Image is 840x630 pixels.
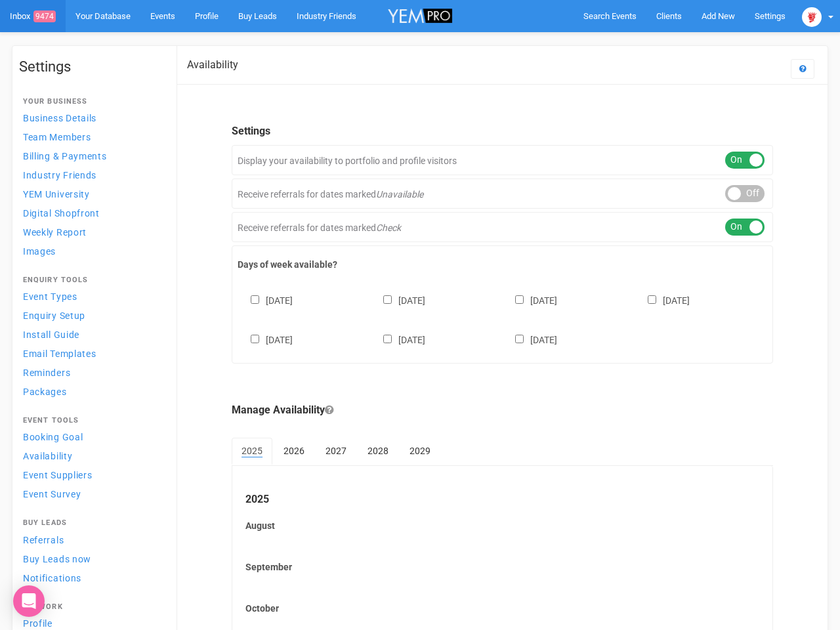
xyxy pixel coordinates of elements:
[245,519,759,532] label: August
[23,310,85,321] span: Enquiry Setup
[23,519,159,527] h4: Buy Leads
[19,166,163,184] a: Industry Friends
[376,222,401,233] em: Check
[23,451,72,461] span: Availability
[383,295,392,304] input: [DATE]
[251,335,259,343] input: [DATE]
[238,293,293,307] label: [DATE]
[19,550,163,568] a: Buy Leads now
[515,335,524,343] input: [DATE]
[232,212,773,242] div: Receive referrals for dates marked
[23,470,93,480] span: Event Suppliers
[19,345,163,362] a: Email Templates
[23,603,159,611] h4: Network
[635,293,690,307] label: [DATE]
[702,11,735,21] span: Add New
[19,306,163,324] a: Enquiry Setup
[400,438,440,464] a: 2029
[245,602,759,615] label: October
[23,489,81,499] span: Event Survey
[238,332,293,346] label: [DATE]
[23,367,70,378] span: Reminders
[23,573,81,583] span: Notifications
[19,383,163,400] a: Packages
[19,428,163,446] a: Booking Goal
[23,189,90,199] span: YEM University
[19,531,163,549] a: Referrals
[316,438,356,464] a: 2027
[245,560,759,574] label: September
[19,242,163,260] a: Images
[583,11,637,21] span: Search Events
[232,438,272,465] a: 2025
[23,348,96,359] span: Email Templates
[23,246,56,257] span: Images
[23,276,159,284] h4: Enquiry Tools
[19,128,163,146] a: Team Members
[19,185,163,203] a: YEM University
[376,189,423,199] em: Unavailable
[19,287,163,305] a: Event Types
[19,466,163,484] a: Event Suppliers
[238,258,767,271] label: Days of week available?
[19,204,163,222] a: Digital Shopfront
[19,447,163,465] a: Availability
[19,109,163,127] a: Business Details
[23,387,67,397] span: Packages
[358,438,398,464] a: 2028
[23,291,77,302] span: Event Types
[19,364,163,381] a: Reminders
[19,223,163,241] a: Weekly Report
[245,492,759,507] legend: 2025
[23,432,83,442] span: Booking Goal
[19,59,163,75] h1: Settings
[19,485,163,503] a: Event Survey
[23,208,100,219] span: Digital Shopfront
[19,569,163,587] a: Notifications
[23,132,91,142] span: Team Members
[232,403,773,418] legend: Manage Availability
[370,332,425,346] label: [DATE]
[232,145,773,175] div: Display your availability to portfolio and profile visitors
[23,417,159,425] h4: Event Tools
[802,7,822,27] img: open-uri20250107-2-1pbi2ie
[383,335,392,343] input: [DATE]
[232,124,773,139] legend: Settings
[13,585,45,617] div: Open Intercom Messenger
[515,295,524,304] input: [DATE]
[502,332,557,346] label: [DATE]
[232,178,773,209] div: Receive referrals for dates marked
[23,151,107,161] span: Billing & Payments
[23,329,79,340] span: Install Guide
[33,10,56,22] span: 9474
[251,295,259,304] input: [DATE]
[19,325,163,343] a: Install Guide
[23,227,87,238] span: Weekly Report
[502,293,557,307] label: [DATE]
[648,295,656,304] input: [DATE]
[274,438,314,464] a: 2026
[23,113,96,123] span: Business Details
[23,98,159,106] h4: Your Business
[370,293,425,307] label: [DATE]
[187,59,238,71] h2: Availability
[656,11,682,21] span: Clients
[19,147,163,165] a: Billing & Payments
